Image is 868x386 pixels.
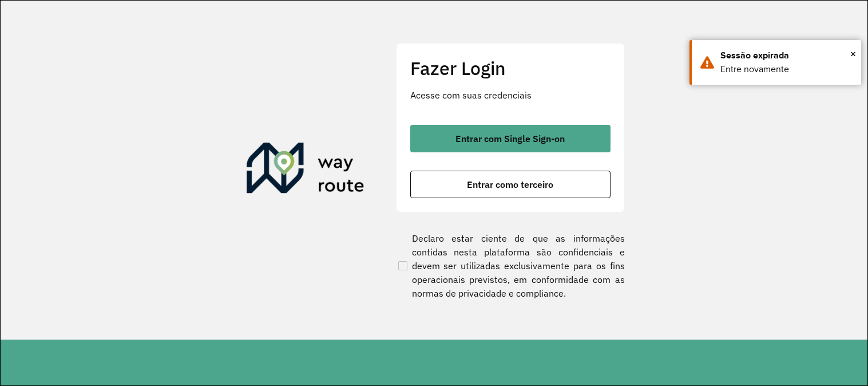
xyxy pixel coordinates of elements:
span: Entrar com Single Sign-on [455,134,565,143]
h2: Fazer Login [410,57,611,79]
span: × [850,45,856,62]
span: Entrar como terceiro [467,180,553,189]
div: Sessão expirada [720,49,853,62]
button: button [410,125,611,152]
label: Declaro estar ciente de que as informações contidas nesta plataforma são confidenciais e devem se... [396,231,625,300]
img: Roteirizador AmbevTech [247,143,364,198]
p: Acesse com suas credenciais [410,88,611,102]
div: Entre novamente [720,62,853,76]
button: button [410,171,611,198]
button: Close [850,45,856,62]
